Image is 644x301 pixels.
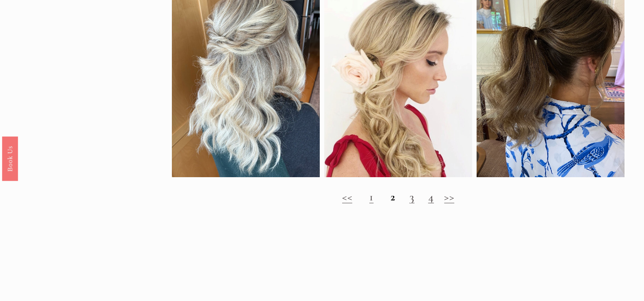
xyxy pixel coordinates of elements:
a: Book Us [2,136,18,180]
a: >> [444,190,454,204]
a: 1 [369,190,373,204]
a: 3 [410,190,414,204]
a: 4 [428,190,434,204]
strong: 2 [390,190,395,204]
a: << [342,190,352,204]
